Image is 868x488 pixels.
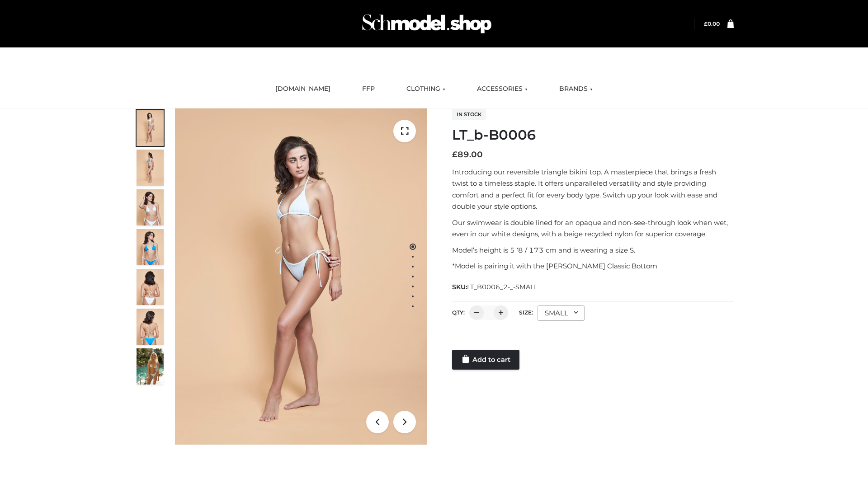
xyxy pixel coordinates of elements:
[704,20,720,27] bdi: 0.00
[552,79,599,99] a: BRANDS
[452,350,519,370] a: Add to cart
[400,79,452,99] a: CLOTHING
[452,150,458,160] span: £
[137,150,164,186] img: ArielClassicBikiniTop_CloudNine_AzureSky_OW114ECO_2-scaled.jpg
[452,109,486,120] span: In stock
[538,305,585,321] div: SMALL
[452,127,734,143] h1: LT_b-B0006
[175,108,427,445] img: ArielClassicBikiniTop_CloudNine_AzureSky_OW114ECO_1
[137,269,164,305] img: ArielClassicBikiniTop_CloudNine_AzureSky_OW114ECO_7-scaled.jpg
[137,229,164,265] img: ArielClassicBikiniTop_CloudNine_AzureSky_OW114ECO_4-scaled.jpg
[137,110,164,146] img: ArielClassicBikiniTop_CloudNine_AzureSky_OW114ECO_1-scaled.jpg
[137,189,164,225] img: ArielClassicBikiniTop_CloudNine_AzureSky_OW114ECO_3-scaled.jpg
[137,309,164,345] img: ArielClassicBikiniTop_CloudNine_AzureSky_OW114ECO_8-scaled.jpg
[452,260,734,272] p: *Model is pairing it with the [PERSON_NAME] Classic Bottom
[452,282,538,292] span: SKU:
[452,309,465,316] label: QTY:
[452,217,734,240] p: Our swimwear is double lined for an opaque and non-see-through look when wet, even in our white d...
[137,348,164,385] img: Arieltop_CloudNine_AzureSky2.jpg
[269,79,337,99] a: [DOMAIN_NAME]
[452,244,734,256] p: Model’s height is 5 ‘8 / 173 cm and is wearing a size S.
[359,6,495,42] img: Schmodel Admin 964
[452,166,734,212] p: Introducing our reversible triangle bikini top. A masterpiece that brings a fresh twist to a time...
[467,283,538,291] span: LT_B0006_2-_-SMALL
[519,309,533,316] label: Size:
[355,79,382,99] a: FFP
[704,20,708,27] span: £
[704,20,720,27] a: £0.00
[452,150,483,160] bdi: 89.00
[470,79,534,99] a: ACCESSORIES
